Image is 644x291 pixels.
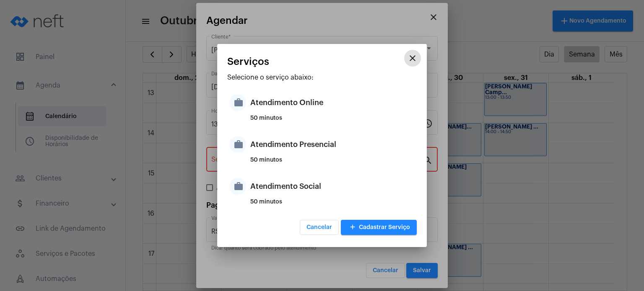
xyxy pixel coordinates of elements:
[348,222,358,233] mat-icon: add
[250,132,415,157] div: Atendimento Presencial
[227,74,417,81] p: Selecione o serviço abaixo:
[229,178,246,195] mat-icon: work
[229,94,246,111] mat-icon: work
[341,220,417,235] button: Cadastrar Serviço
[229,136,246,153] mat-icon: work
[408,53,418,63] mat-icon: close
[250,199,415,211] div: 50 minutos
[300,220,339,235] button: Cancelar
[348,224,410,230] span: Cadastrar Serviço
[250,90,415,115] div: Atendimento Online
[306,224,332,230] span: Cancelar
[250,157,415,170] div: 50 minutos
[250,174,415,199] div: Atendimento Social
[250,115,415,128] div: 50 minutos
[227,56,269,67] span: Serviços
